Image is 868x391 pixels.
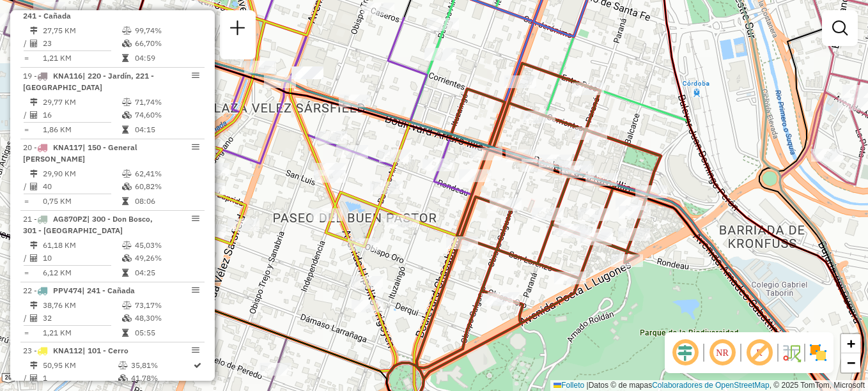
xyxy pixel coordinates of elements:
[847,335,855,351] span: +
[122,241,132,249] i: % de utilização do peso
[122,329,128,337] i: Tempo total em rota
[131,373,158,383] font: 41,78%
[53,214,87,224] span: AG870PZ
[23,37,29,50] td: /
[134,123,199,136] td: 04:15
[30,98,38,106] i: Distância Total
[23,142,37,152] font: 20 -
[42,252,121,264] td: 10
[42,167,121,180] td: 29,90 KM
[23,372,29,385] td: /
[53,142,82,152] span: KNA117
[192,286,199,294] em: Opções
[42,123,121,136] td: 1,86 KM
[30,254,38,262] i: Total de Atividades
[134,96,199,109] td: 71,74%
[23,326,29,339] td: =
[827,15,853,41] a: Exibir filtros
[134,167,199,180] td: 62,41%
[23,52,29,65] td: =
[841,334,860,353] a: Acercar
[42,359,118,372] td: 50,95 KM
[118,374,128,382] i: % de utilização da cubagem
[744,337,775,368] span: Exibir rótulo
[23,214,153,235] span: | 300 - Don Bosco, 301 - [GEOGRAPHIC_DATA]
[122,27,132,34] i: % de utilização do peso
[42,96,121,109] td: 29,77 KM
[30,27,38,34] i: Distância Total
[23,286,37,295] font: 22 -
[23,346,37,355] font: 23 -
[130,359,192,372] td: 35,81%
[30,374,38,382] i: Total de Atividades
[82,286,135,295] span: | 241 - Cañada
[122,126,128,134] i: Tempo total em rota
[118,362,128,369] i: % de utilização do peso
[30,241,38,249] i: Distância Total
[30,362,38,369] i: Distância Total
[707,337,738,368] span: Ocultar NR
[192,143,199,151] em: Opções
[122,111,132,119] i: % de utilização da cubagem
[134,52,199,65] td: 04:59
[122,302,132,309] i: % de utilização do peso
[122,170,132,178] i: % de utilização do peso
[841,353,860,372] a: Alejar
[122,254,132,262] i: % de utilização da cubagem
[30,40,38,47] i: Total de Atividades
[135,253,162,263] font: 49,26%
[23,123,29,136] td: =
[122,269,128,277] i: Tempo total em rota
[42,312,121,325] td: 32
[23,214,37,224] font: 21 -
[225,15,251,44] a: Nova sessão e pesquisa
[23,142,137,164] span: | 150 - General [PERSON_NAME]
[134,239,199,252] td: 45,03%
[652,381,769,390] a: Colaboradores de OpenStreetMap
[134,299,199,312] td: 73,17%
[53,71,82,80] span: KNA116
[122,98,132,106] i: % de utilização do peso
[42,24,121,37] td: 27,75 KM
[23,312,29,325] td: /
[135,181,162,191] font: 60,82%
[30,170,38,178] i: Distância Total
[23,180,29,193] td: /
[134,195,199,208] td: 08:06
[135,313,162,323] font: 48,30%
[42,180,121,193] td: 40
[53,286,82,295] span: PPV474
[23,266,29,279] td: =
[23,71,154,92] span: | 220 - Jardín, 221 - [GEOGRAPHIC_DATA]
[42,372,118,385] td: 1
[30,314,38,322] i: Total de Atividades
[23,252,29,264] td: /
[42,299,121,312] td: 38,76 KM
[30,183,38,190] i: Total de Atividades
[194,362,201,369] i: Rota otimizada
[134,326,199,339] td: 05:55
[122,314,132,322] i: % de utilização da cubagem
[30,302,38,309] i: Distância Total
[53,346,82,355] span: KNA112
[42,109,121,121] td: 16
[808,342,828,363] img: Exibir/Ocultar setores
[192,215,199,222] em: Opções
[23,195,29,208] td: =
[670,337,701,368] span: Ocultar deslocamento
[134,266,199,279] td: 04:25
[587,381,589,390] span: |
[122,54,128,62] i: Tempo total em rota
[135,110,162,119] font: 74,60%
[134,24,199,37] td: 99,74%
[122,183,132,190] i: % de utilização da cubagem
[847,355,855,371] span: −
[42,37,121,50] td: 23
[122,197,128,205] i: Tempo total em rota
[781,342,802,363] img: Fluxo de ruas
[42,326,121,339] td: 1,21 KM
[42,239,121,252] td: 61,18 KM
[30,111,38,119] i: Total de Atividades
[192,72,199,79] em: Opções
[82,346,128,355] span: | 101 - Cerro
